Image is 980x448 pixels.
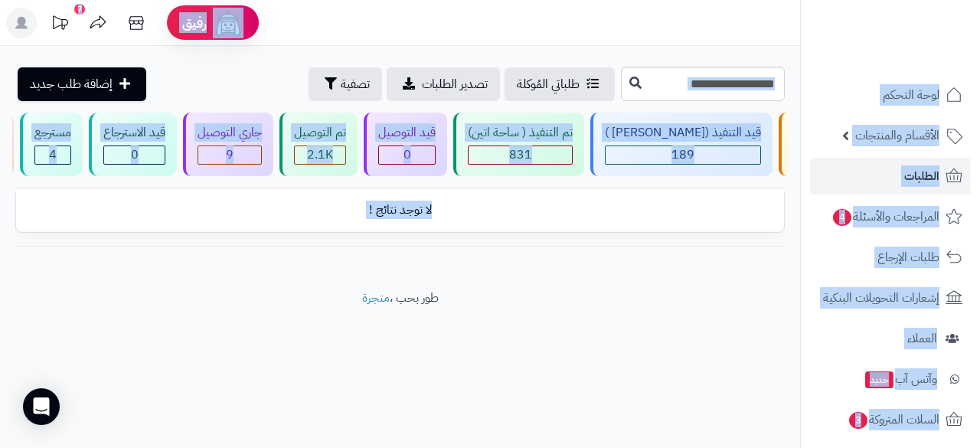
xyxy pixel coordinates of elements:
span: تصفية [341,75,370,93]
a: مسترجع 4 [17,113,86,176]
div: قيد التنفيذ ([PERSON_NAME] ) [605,124,761,142]
div: 4 [35,146,70,164]
div: جاري التوصيل [198,124,262,142]
a: بانتظار المراجعة 2 [776,113,877,176]
div: تم التنفيذ ( ساحة اتين) [468,124,573,142]
div: 831 [469,146,572,164]
div: 7 [74,4,85,15]
button: تصفية [309,67,382,101]
span: لوحة التحكم [883,84,939,106]
img: ai-face.png [213,8,243,38]
span: 4 [49,146,57,164]
a: السلات المتروكة3 [810,401,971,438]
span: السلات المتروكة [848,409,939,430]
a: قيد التنفيذ ([PERSON_NAME] ) 189 [587,113,776,176]
span: 189 [671,146,694,164]
span: تصدير الطلبات [422,75,488,93]
span: 2.1K [307,146,333,164]
a: العملاء [810,320,971,357]
a: المراجعات والأسئلة4 [810,198,971,235]
div: 189 [606,146,760,164]
div: قيد الاسترجاع [103,124,165,142]
div: Open Intercom Messenger [23,388,60,425]
a: تصدير الطلبات [387,67,500,101]
span: المراجعات والأسئلة [831,206,939,227]
div: 0 [104,146,165,164]
a: طلبات الإرجاع [810,239,971,276]
span: إشعارات التحويلات البنكية [823,287,939,309]
span: وآتس آب [864,368,937,390]
td: لا توجد نتائج ! [16,189,784,231]
span: طلباتي المُوكلة [517,75,580,93]
a: لوحة التحكم [810,77,971,113]
div: 9 [198,146,261,164]
span: الطلبات [904,165,939,187]
a: طلباتي المُوكلة [505,67,615,101]
a: تم التنفيذ ( ساحة اتين) 831 [450,113,587,176]
span: 3 [849,412,867,429]
a: الطلبات [810,158,971,195]
span: إضافة طلب جديد [30,75,113,93]
span: طلبات الإرجاع [877,247,939,268]
span: 9 [226,146,234,164]
a: متجرة [362,289,390,307]
span: 0 [403,146,411,164]
div: تم التوصيل [294,124,346,142]
span: 0 [131,146,139,164]
span: العملاء [907,328,937,349]
a: جاري التوصيل 9 [180,113,276,176]
a: إضافة طلب جديد [18,67,146,101]
span: الأقسام والمنتجات [855,125,939,146]
a: تم التوصيل 2.1K [276,113,361,176]
a: وآتس آبجديد [810,361,971,397]
span: 831 [509,146,532,164]
div: 0 [379,146,435,164]
span: جديد [865,371,893,388]
a: قيد الاسترجاع 0 [86,113,180,176]
a: إشعارات التحويلات البنكية [810,280,971,316]
a: تحديثات المنصة [41,8,79,42]
a: قيد التوصيل 0 [361,113,450,176]
span: رفيق [182,14,207,32]
span: 4 [833,209,851,226]
div: قيد التوصيل [378,124,436,142]
div: 2080 [295,146,345,164]
div: مسترجع [34,124,71,142]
